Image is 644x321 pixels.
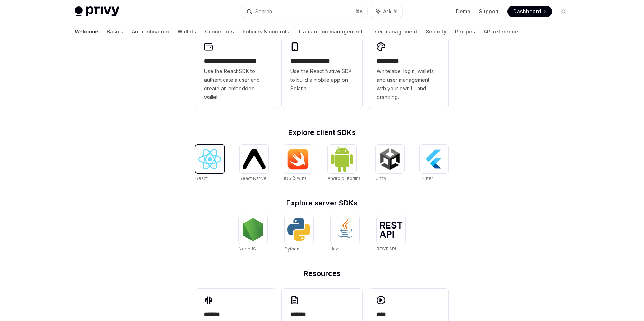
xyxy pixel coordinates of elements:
span: React [195,176,208,181]
span: Java [331,246,341,252]
span: Use the React Native SDK to build a mobile app on Solana. [290,67,354,93]
a: Transaction management [298,23,363,40]
a: Dashboard [507,6,552,17]
a: Wallets [178,23,196,40]
img: Python [287,218,310,241]
a: Welcome [75,23,98,40]
a: JavaJava [331,215,359,253]
button: Ask AI [371,5,402,18]
h2: Explore client SDKs [195,129,448,136]
img: Android (Kotlin) [331,145,354,172]
span: Flutter [420,176,433,181]
a: Basics [107,23,123,40]
img: Java [333,218,356,241]
span: Use the React SDK to authenticate a user and create an embedded wallet. [204,67,267,101]
a: Demo [456,8,470,15]
img: React Native [243,149,266,169]
img: light logo [75,6,119,17]
a: React NativeReact Native [240,145,268,182]
a: API reference [484,23,518,40]
span: Unity [376,176,386,181]
img: iOS (Swift) [287,148,310,170]
img: REST API [379,222,402,238]
button: Search...⌘K [241,5,367,18]
a: REST APIREST API [377,215,405,253]
a: NodeJSNodeJS [239,215,267,253]
a: Android (Kotlin)Android (Kotlin) [328,145,360,182]
a: **** **** **** ***Use the React Native SDK to build a mobile app on Solana. [282,35,362,109]
span: React Native [240,176,267,181]
span: Whitelabel login, wallets, and user management with your own UI and branding. [377,67,440,101]
a: Authentication [132,23,169,40]
a: Recipes [455,23,475,40]
h2: Resources [195,270,448,277]
span: NodeJS [239,246,256,252]
span: Dashboard [513,8,541,15]
a: **** *****Whitelabel login, wallets, and user management with your own UI and branding. [368,35,448,109]
a: UnityUnity [376,145,404,182]
a: Security [426,23,446,40]
a: PythonPython [285,215,313,253]
span: Ask AI [383,8,397,15]
div: Search... [255,7,275,16]
img: React [198,149,221,169]
span: iOS (Swift) [284,176,306,181]
span: Android (Kotlin) [328,176,360,181]
a: Support [479,8,499,15]
img: NodeJS [241,218,264,241]
span: REST API [377,246,396,252]
a: User management [371,23,417,40]
h2: Explore server SDKs [195,199,448,207]
a: FlutterFlutter [420,145,448,182]
span: Python [285,246,299,252]
img: Unity [378,148,401,171]
a: ReactReact [195,145,224,182]
a: iOS (Swift)iOS (Swift) [284,145,313,182]
span: ⌘ K [355,9,363,14]
a: Policies & controls [243,23,289,40]
a: Connectors [205,23,234,40]
img: Flutter [423,148,446,171]
button: Toggle dark mode [558,6,569,17]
